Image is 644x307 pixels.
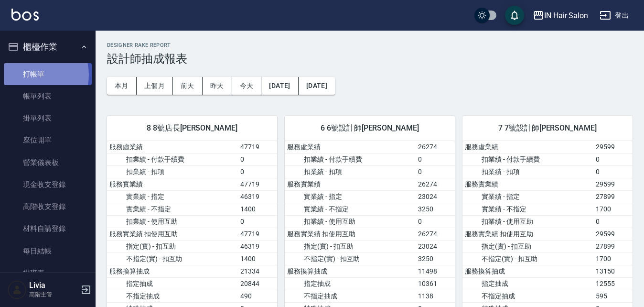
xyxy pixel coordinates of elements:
button: 今天 [232,77,262,95]
a: 掛單列表 [4,107,92,129]
td: 0 [416,165,455,178]
button: 本月 [107,77,137,95]
td: 不指定(實) - 扣互助 [285,252,416,265]
h5: Livia [29,281,78,290]
td: 扣業績 - 扣項 [285,165,416,178]
button: save [505,6,524,25]
td: 不指定(實) - 扣互助 [107,252,238,265]
td: 服務換算抽成 [462,265,593,277]
td: 扣業績 - 使用互助 [462,215,593,228]
td: 23024 [416,190,455,203]
td: 26274 [416,228,455,240]
td: 11498 [416,265,455,277]
td: 扣業績 - 使用互助 [107,215,238,228]
td: 20844 [238,277,277,290]
td: 不指定抽成 [462,290,593,302]
td: 指定(實) - 扣互助 [462,240,593,252]
td: 23024 [416,240,455,252]
button: 上個月 [137,77,173,95]
td: 46319 [238,190,277,203]
td: 指定抽成 [462,277,593,290]
a: 座位開單 [4,129,92,151]
button: [DATE] [261,77,298,95]
td: 指定(實) - 扣互助 [285,240,416,252]
div: IN Hair Salon [544,10,588,22]
a: 高階收支登錄 [4,196,92,218]
button: 前天 [173,77,203,95]
td: 服務虛業績 [462,141,593,153]
td: 47719 [238,228,277,240]
td: 27899 [593,190,633,203]
img: Person [8,280,27,299]
td: 0 [238,153,277,165]
td: 扣業績 - 付款手續費 [285,153,416,165]
td: 不指定抽成 [285,290,416,302]
td: 0 [593,165,633,178]
a: 打帳單 [4,63,92,85]
td: 服務實業績 扣使用互助 [107,228,238,240]
td: 0 [416,215,455,228]
td: 實業績 - 不指定 [462,203,593,215]
td: 實業績 - 指定 [107,190,238,203]
td: 服務虛業績 [107,141,238,153]
a: 材料自購登錄 [4,218,92,240]
td: 指定(實) - 扣互助 [107,240,238,252]
button: [DATE] [299,77,335,95]
button: 櫃檯作業 [4,34,92,59]
td: 服務換算抽成 [107,265,238,277]
td: 實業績 - 指定 [462,190,593,203]
td: 實業績 - 不指定 [107,203,238,215]
td: 扣業績 - 付款手續費 [462,153,593,165]
a: 帳單列表 [4,85,92,107]
a: 現金收支登錄 [4,174,92,196]
td: 29599 [593,228,633,240]
td: 實業績 - 指定 [285,190,416,203]
td: 46319 [238,240,277,252]
td: 1700 [593,203,633,215]
td: 0 [593,153,633,165]
td: 595 [593,290,633,302]
p: 高階主管 [29,290,78,299]
td: 490 [238,290,277,302]
a: 排班表 [4,262,92,284]
button: 昨天 [203,77,232,95]
a: 每日結帳 [4,240,92,262]
td: 扣業績 - 扣項 [107,165,238,178]
td: 27899 [593,240,633,252]
span: 8 8號店長[PERSON_NAME] [118,123,266,133]
td: 服務虛業績 [285,141,416,153]
td: 21334 [238,265,277,277]
td: 不指定(實) - 扣互助 [462,252,593,265]
td: 不指定抽成 [107,290,238,302]
td: 1700 [593,252,633,265]
td: 扣業績 - 使用互助 [285,215,416,228]
td: 1138 [416,290,455,302]
td: 13150 [593,265,633,277]
td: 3250 [416,203,455,215]
span: 6 6號設計師[PERSON_NAME] [296,123,443,133]
td: 3250 [416,252,455,265]
td: 指定抽成 [285,277,416,290]
td: 服務實業績 扣使用互助 [285,228,416,240]
td: 47719 [238,178,277,190]
a: 營業儀表板 [4,152,92,174]
td: 0 [593,215,633,228]
td: 0 [416,153,455,165]
td: 26274 [416,178,455,190]
td: 實業績 - 不指定 [285,203,416,215]
td: 服務實業績 [462,178,593,190]
td: 47719 [238,141,277,153]
td: 1400 [238,252,277,265]
td: 26274 [416,141,455,153]
td: 29599 [593,178,633,190]
h3: 設計師抽成報表 [107,52,633,66]
button: IN Hair Salon [529,6,592,25]
td: 10361 [416,277,455,290]
td: 29599 [593,141,633,153]
span: 7 7號設計師[PERSON_NAME] [474,123,621,133]
td: 0 [238,215,277,228]
h2: Designer Rake Report [107,42,633,48]
td: 扣業績 - 付款手續費 [107,153,238,165]
img: Logo [11,9,39,21]
td: 扣業績 - 扣項 [462,165,593,178]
